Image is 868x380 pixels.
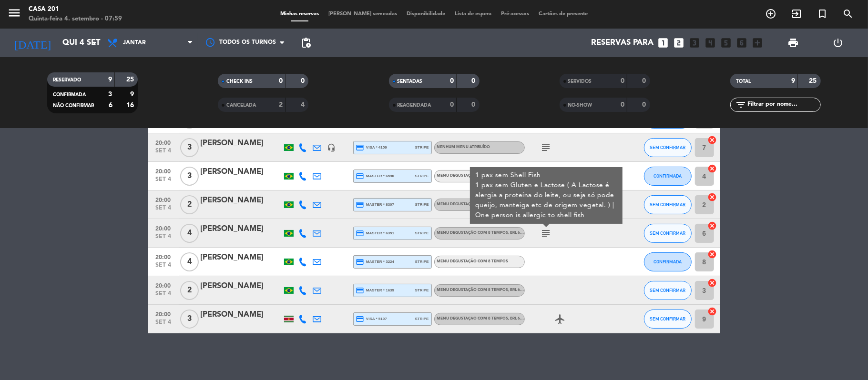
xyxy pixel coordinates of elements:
[356,200,395,209] span: master * 8307
[568,79,592,84] span: SERVIDOS
[89,37,100,49] i: arrow_drop_down
[180,224,199,243] span: 4
[126,76,136,83] strong: 25
[471,101,477,108] strong: 0
[791,8,802,20] i: exit_to_app
[437,317,525,320] span: Menu degustação com 8 tempos
[708,135,717,145] i: cancel
[752,37,764,49] i: add_box
[842,8,854,20] i: search
[736,37,748,49] i: looks_6
[708,278,717,288] i: cancel
[152,233,175,244] span: set 4
[300,37,312,49] span: pending_actions
[356,286,365,295] i: credit_card
[437,202,509,206] span: Menu degustação com 8 tempos
[415,173,429,179] span: stripe
[201,280,282,292] div: [PERSON_NAME]
[654,259,682,264] span: CONFIRMADA
[152,262,175,273] span: set 4
[152,194,175,205] span: 20:00
[226,79,253,84] span: CHECK INS
[833,37,844,49] i: power_settings_new
[356,172,365,180] i: credit_card
[152,251,175,262] span: 20:00
[816,29,861,57] div: LOG OUT
[642,78,648,84] strong: 0
[509,231,525,235] span: , BRL 660
[180,252,199,271] span: 4
[109,102,112,109] strong: 6
[650,202,685,207] span: SEM CONFIRMAR
[644,310,692,329] button: SEM CONFIRMAR
[108,76,112,83] strong: 9
[809,78,818,84] strong: 25
[621,101,624,108] strong: 0
[356,315,365,323] i: credit_card
[720,37,733,49] i: looks_5
[126,102,136,109] strong: 16
[437,231,525,235] span: Menu degustação com 8 tempos
[327,143,336,152] i: headset_mic
[356,258,365,266] i: credit_card
[644,167,692,186] button: CONFIRMADA
[787,37,799,49] span: print
[53,92,86,97] span: CONFIRMADA
[708,250,717,259] i: cancel
[654,173,682,179] span: CONFIRMADA
[356,229,395,238] span: master * 6351
[817,8,828,20] i: turned_in_not
[356,143,365,152] i: credit_card
[534,11,592,17] span: Cartões de presente
[402,11,450,17] span: Disponibilidade
[301,101,306,108] strong: 4
[356,200,365,209] i: credit_card
[415,144,429,150] span: stripe
[471,78,477,84] strong: 0
[201,223,282,235] div: [PERSON_NAME]
[509,288,525,292] span: , BRL 660
[29,5,122,14] div: Casa 201
[152,137,175,148] span: 20:00
[152,319,175,330] span: set 4
[180,195,199,214] span: 2
[621,78,624,84] strong: 0
[279,78,283,84] strong: 0
[152,308,175,319] span: 20:00
[791,78,795,84] strong: 9
[736,79,751,84] span: TOTAL
[356,258,395,266] span: master * 3224
[592,39,654,48] span: Reservas para
[541,142,552,153] i: subject
[53,78,81,82] span: RESERVADO
[398,79,423,84] span: SENTADAS
[180,310,199,329] span: 3
[746,100,820,110] input: Filtrar por nome...
[130,91,136,98] strong: 9
[437,288,525,292] span: Menu degustação com 8 tempos
[108,91,112,98] strong: 3
[475,170,617,220] div: 1 pax sem Shell Fish 1 pax sem Gluten e Lactose ( A Lactose é alergia a proteína do leite, ou sej...
[415,287,429,293] span: stripe
[152,176,175,187] span: set 4
[708,164,717,173] i: cancel
[555,313,566,325] i: airplanemode_active
[437,260,509,263] span: Menu degustação com 8 tempos
[301,78,306,84] strong: 0
[152,165,175,176] span: 20:00
[437,174,509,178] span: Menu degustação com 8 tempos
[568,103,592,108] span: NO-SHOW
[152,222,175,233] span: 20:00
[644,138,692,157] button: SEM CONFIRMAR
[644,252,692,271] button: CONFIRMADA
[415,201,429,208] span: stripe
[152,148,175,159] span: set 4
[123,40,146,46] span: Jantar
[7,32,58,53] i: [DATE]
[226,103,256,108] span: CANCELADA
[415,230,429,236] span: stripe
[642,101,648,108] strong: 0
[650,288,685,293] span: SEM CONFIRMAR
[201,166,282,178] div: [PERSON_NAME]
[415,316,429,322] span: stripe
